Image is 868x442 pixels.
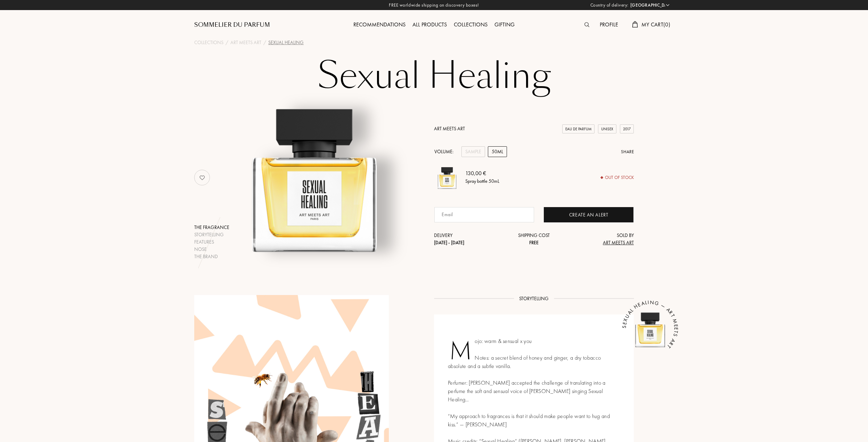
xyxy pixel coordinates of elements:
[409,21,450,28] a: All products
[584,22,589,27] img: search_icn.svg
[501,232,567,246] div: Shipping cost
[450,21,491,28] a: Collections
[409,21,450,30] div: All products
[562,124,595,134] div: Eau de Parfum
[544,207,633,222] div: Create an alert
[621,148,634,155] div: Share
[434,146,457,157] div: Volume:
[260,57,608,95] h1: Sexual Healing
[461,146,485,157] div: Sample
[596,21,622,30] div: Profile
[434,164,460,190] img: Sexual Healing Art Meets Art
[194,39,223,46] a: Collections
[226,39,228,46] div: /
[194,238,229,246] div: Features
[228,88,400,260] img: Sexual Healing Art Meets Art
[567,232,634,246] div: Sold by
[194,21,270,29] a: Sommelier du Parfum
[434,207,534,222] input: Email
[590,2,629,9] span: Country of delivery:
[465,178,499,185] div: Spray bottle 50mL
[195,171,209,185] img: no_like_p.png
[350,21,409,30] div: Recommendations
[194,224,229,231] div: The fragrance
[632,21,638,27] img: cart.svg
[629,308,671,349] img: Sexual Healing
[194,246,229,253] div: Nose
[194,231,229,238] div: Storytelling
[450,21,491,30] div: Collections
[601,174,634,181] div: Out of stock
[596,21,622,28] a: Profile
[268,39,304,46] div: Sexual Healing
[194,253,229,260] div: The brand
[598,124,616,134] div: Unisex
[491,21,518,30] div: Gifting
[529,239,539,246] span: Free
[263,39,266,46] div: /
[434,232,501,246] div: Delivery
[434,125,465,132] a: Art Meets Art
[491,21,518,28] a: Gifting
[434,239,464,246] span: [DATE] - [DATE]
[603,239,634,246] span: Art Meets Art
[641,21,670,28] span: My Cart ( 0 )
[230,39,261,46] a: Art Meets Art
[620,124,634,134] div: 2017
[350,21,409,28] a: Recommendations
[488,146,507,157] div: 50mL
[465,169,499,178] div: 130,00 €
